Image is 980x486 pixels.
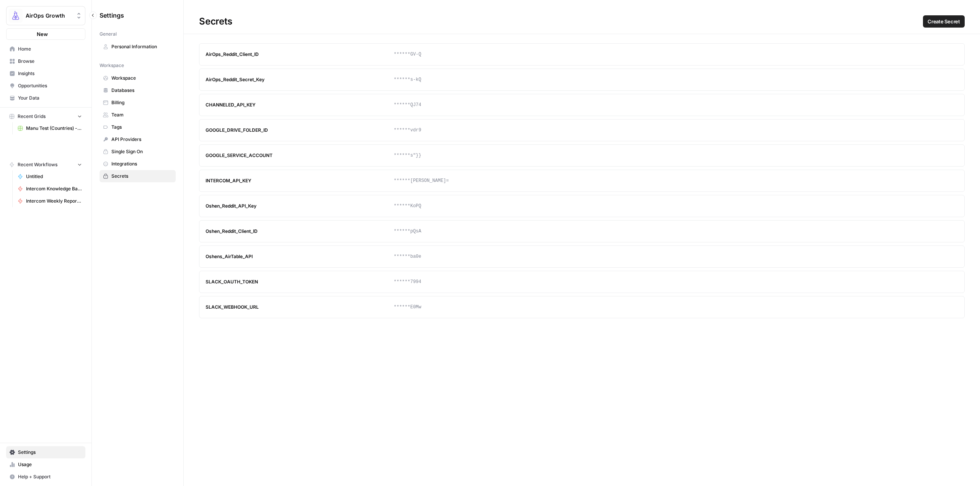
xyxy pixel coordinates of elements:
span: Workspace [100,62,124,69]
a: Personal Information [100,41,176,53]
button: Help + Support [6,471,85,483]
div: Oshens_AirTable_API [206,253,394,260]
span: Billing [111,99,172,106]
a: Usage [6,458,85,471]
a: Tags [100,121,176,133]
div: AirOps_Reddit_Client_ID [206,51,394,58]
span: Help + Support [18,473,82,480]
span: General [100,31,117,38]
span: Personal Information [111,43,172,50]
img: AirOps Growth Logo [9,9,23,23]
button: New [6,28,85,40]
span: Workspace [111,75,172,82]
a: Team [100,109,176,121]
span: Untitled [26,173,82,180]
button: Workspace: AirOps Growth [6,6,85,25]
div: Secrets [184,15,980,28]
div: SLACK_OAUTH_TOKEN [206,278,394,285]
span: Tags [111,124,172,131]
span: Browse [18,58,82,65]
span: Recent Workflows [18,161,57,168]
button: Recent Grids [6,111,85,122]
a: Integrations [100,158,176,170]
span: Opportunities [18,82,82,89]
button: Recent Workflows [6,159,85,170]
a: Secrets [100,170,176,182]
a: Insights [6,67,85,80]
a: Browse [6,55,85,67]
span: Team [111,111,172,118]
div: GOOGLE_SERVICE_ACCOUNT [206,152,394,159]
div: AirOps_Reddit_Secret_Key [206,76,394,83]
span: Settings [18,449,82,456]
a: Billing [100,97,176,109]
a: Settings [6,446,85,458]
a: Single Sign On [100,146,176,158]
span: New [37,30,48,38]
span: Manu Test (Countries) - Grid [26,125,82,132]
a: API Providers [100,133,176,146]
a: Home [6,43,85,55]
a: Intercom Knowledge Base Daily Update [14,183,85,195]
div: INTERCOM_API_KEY [206,177,394,184]
span: Single Sign On [111,148,172,155]
a: Intercom Weekly Report to Slack [14,195,85,207]
span: Intercom Weekly Report to Slack [26,198,82,205]
a: Your Data [6,92,85,104]
a: Workspace [100,72,176,84]
div: Oshen_Reddit_Client_ID [206,228,394,235]
div: CHANNELED_API_KEY [206,101,394,108]
span: Intercom Knowledge Base Daily Update [26,185,82,192]
span: Secrets [111,173,172,180]
span: Insights [18,70,82,77]
span: API Providers [111,136,172,143]
span: Home [18,46,82,52]
button: Create Secret [923,15,965,28]
span: Settings [100,11,124,20]
span: AirOps Growth [26,12,72,20]
a: Opportunities [6,80,85,92]
span: Integrations [111,160,172,167]
a: Databases [100,84,176,97]
span: Your Data [18,95,82,101]
div: Oshen_Reddit_API_Key [206,203,394,209]
span: Databases [111,87,172,94]
span: Create Secret [928,18,960,25]
a: Untitled [14,170,85,183]
div: GOOGLE_DRIVE_FOLDER_ID [206,127,394,134]
div: SLACK_WEBHOOK_URL [206,304,394,311]
a: Manu Test (Countries) - Grid [14,122,85,134]
span: Usage [18,461,82,468]
span: Recent Grids [18,113,46,120]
